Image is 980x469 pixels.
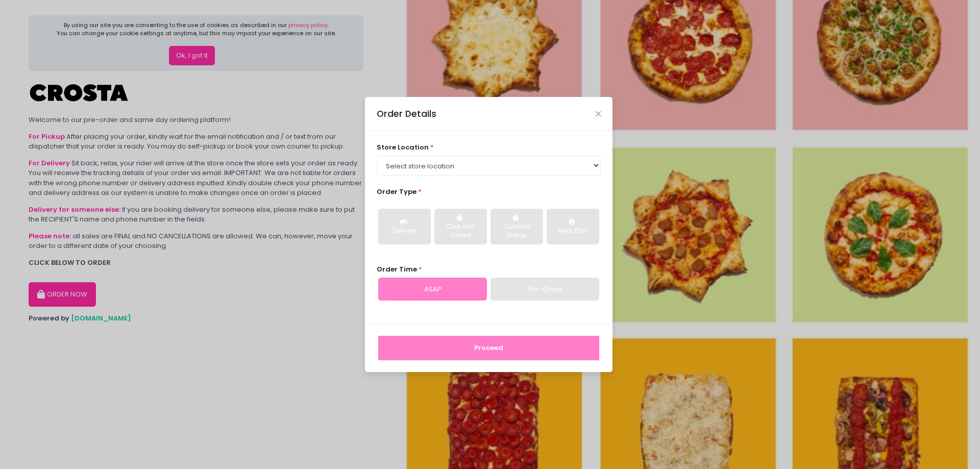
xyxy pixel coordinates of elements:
[554,227,592,236] div: Meal Plan
[547,209,599,244] button: Meal Plan
[442,223,480,240] div: Click and Collect
[377,187,416,196] span: Order Type
[498,223,536,240] div: Curbside Pickup
[377,142,429,152] span: store location
[434,209,487,244] button: Click and Collect
[385,227,424,236] div: Delivery
[377,264,417,274] span: Order Time
[491,209,543,244] button: Curbside Pickup
[378,336,599,360] button: Proceed
[378,209,431,244] button: Delivery
[596,111,601,116] button: Close
[377,107,436,120] div: Order Details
